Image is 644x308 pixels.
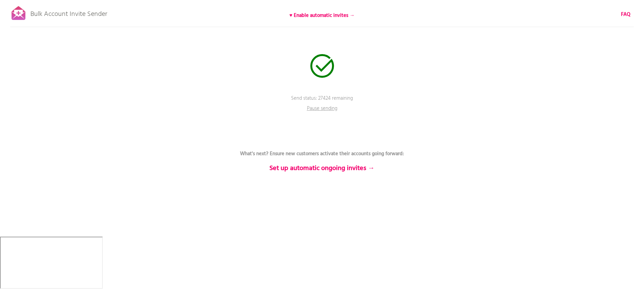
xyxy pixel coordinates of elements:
[240,150,404,158] b: What's next? Ensure new customers activate their accounts going forward:
[621,11,630,18] a: FAQ
[221,95,424,112] p: Send status: 27424 remaining
[621,10,630,19] b: FAQ
[30,4,107,21] p: Bulk Account Invite Sender
[269,163,375,174] b: Set up automatic ongoing invites →
[289,11,355,20] b: ♥ Enable automatic invites →
[302,105,342,115] p: Pause sending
